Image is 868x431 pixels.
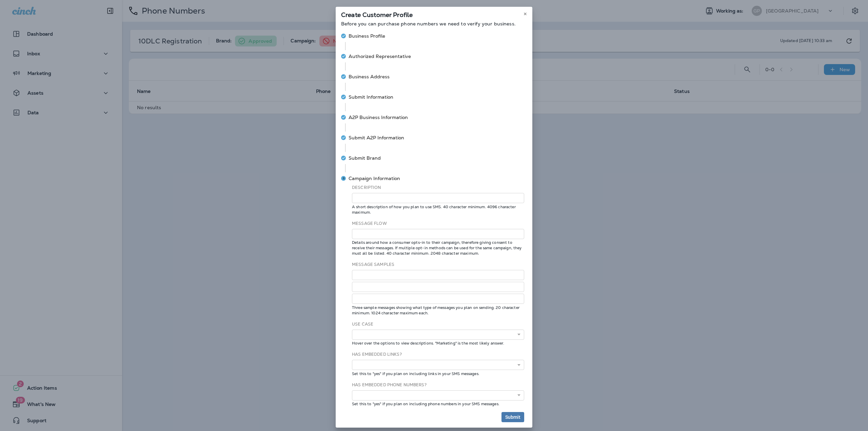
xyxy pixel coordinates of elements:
label: Description [352,185,381,190]
p: Before you can purchase phone numbers we need to verify your business. [341,21,527,26]
span: Campaign Information [349,175,400,182]
button: Submit Information [338,88,530,106]
span: Submit Information [349,94,393,100]
button: Authorized Representative [338,47,530,65]
small: Set this to "yes" if you plan on including links in your SMS messages. [352,371,524,376]
button: Submit Brand [338,149,530,167]
label: Has Embedded Phone Numbers? [352,382,427,388]
button: Campaign Information [338,170,530,187]
span: Business Address [349,73,390,80]
div: Create Customer Profile [336,7,532,21]
button: Submit [501,412,524,422]
label: Use Case [352,321,373,327]
button: Business Profile [338,27,530,45]
small: Three sample messages showing what type of messages you plan on sending. 20 character minimum. 10... [352,305,524,316]
button: Submit A2P Information [338,129,530,146]
label: Message Flow [352,221,387,226]
button: A2P Business Information [338,109,530,126]
span: Submit Brand [349,155,381,161]
label: Has Embedded Links? [352,352,402,357]
button: Business Address [338,68,530,85]
span: Authorized Representative [349,53,411,60]
small: Hover over the options to view descriptions. "Marketing" is the most likely answer. [352,340,524,346]
label: Message Samples [352,262,394,267]
span: Business Profile [349,33,385,39]
span: A2P Business Information [349,114,408,121]
span: Submit [505,415,520,419]
small: Set this to "yes" if you plan on including phone numbers in your SMS messages. [352,401,524,407]
span: Submit A2P Information [349,134,404,141]
small: A short description of how you plan to use SMS. 40 character minimum. 4096 character maximum. [352,204,524,215]
text: 8 [343,177,344,180]
small: Details around how a consumer opts-in to their campaign, therefore giving consent to receive thei... [352,240,524,256]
